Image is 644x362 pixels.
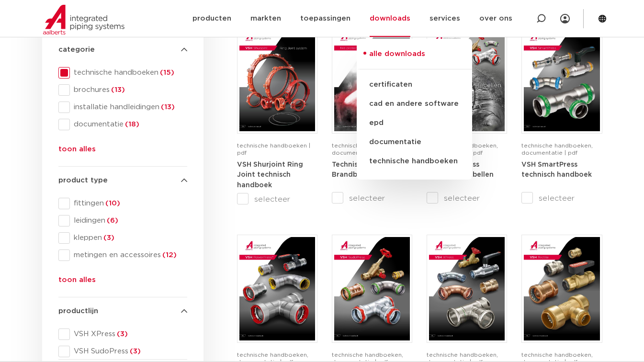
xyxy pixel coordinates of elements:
a: documentatie [357,133,472,152]
a: certificaten [357,75,472,94]
img: VSH-Shurjoint-RJ_A4TM_5011380_2025_1.1_EN-pdf.jpg [239,28,315,131]
span: (12) [161,251,177,259]
span: VSH SudoPress [70,347,187,356]
img: VSH-PowerPress_A4TM_5008817_2024_3.1_NL-pdf.jpg [239,237,315,340]
span: documentatie [70,120,187,129]
h4: product type [58,175,187,186]
button: toon alles [58,274,96,290]
img: VSH-SmartPress_A4TM_5009301_2023_2.0-EN-pdf.jpg [524,28,599,131]
img: VSH-Tectite_A4TM_5009376-2024-2.0_NL-pdf.jpg [524,237,599,340]
span: (3) [115,330,128,338]
span: technische handboeken | pdf [237,143,310,156]
a: technische handboeken [357,152,472,171]
span: fittingen [70,199,187,208]
a: VSH Shurjoint Ring Joint technisch handboek [237,161,303,189]
span: (3) [128,348,141,355]
span: (15) [158,69,174,76]
img: FireProtection_A4TM_5007915_2025_2.0_EN-pdf.jpg [334,28,410,131]
div: metingen en accessoires(12) [58,249,187,261]
strong: VSH SmartPress technisch handboek [521,161,592,179]
strong: Technisch Handboek Brandbeveiliging (EN) [332,161,409,179]
div: installatie handleidingen(13) [58,102,187,113]
div: VSH XPress(3) [58,328,187,340]
a: cad en andere software [357,94,472,113]
span: technische handboeken, documentatie | pdf [521,143,593,156]
span: (3) [102,234,114,241]
span: (13) [110,86,125,93]
span: kleppen [70,233,187,243]
span: technische handboeken [70,68,187,78]
label: selecteer [427,192,507,204]
div: kleppen(3) [58,232,187,244]
span: installatie handleidingen [70,102,187,112]
span: leidingen [70,216,187,226]
span: metingen en accessoires [70,250,187,260]
span: (18) [124,121,139,128]
div: leidingen(6) [58,215,187,226]
button: toon alles [58,144,96,159]
img: VSH-XPress_A4TM_5008762_2025_4.1_NL-pdf.jpg [429,237,505,340]
div: VSH SudoPress(3) [58,346,187,357]
a: alle downloads [357,48,472,69]
span: (13) [159,103,175,111]
a: epd [357,113,472,133]
h4: categorie [58,44,187,56]
div: documentatie(18) [58,119,187,130]
label: selecteer [521,192,602,204]
span: (6) [105,217,118,224]
span: technische handboeken, documentatie | pdf [332,143,403,156]
label: selecteer [237,193,317,205]
h4: productlijn [58,305,187,317]
div: fittingen(10) [58,198,187,209]
div: technische handboeken(15) [58,67,187,79]
label: selecteer [332,192,412,204]
span: brochures [70,85,187,95]
strong: VSH Shurjoint Ring Joint technisch handboek [237,161,303,189]
span: (10) [104,200,120,207]
div: brochures(13) [58,84,187,96]
a: Technisch Handboek Brandbeveiliging (EN) [332,161,409,179]
span: VSH XPress [70,329,187,339]
img: VSH-SudoPress_A4TM_5001604-2023-3.0_NL-pdf.jpg [334,237,410,340]
a: VSH SmartPress technisch handboek [521,161,592,179]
